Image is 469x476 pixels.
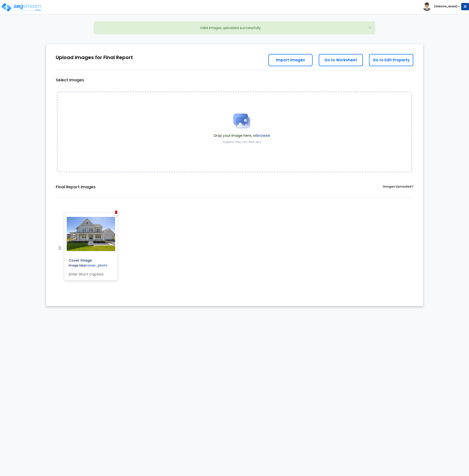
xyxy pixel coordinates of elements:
[368,24,371,31] span: ×
[87,263,107,267] label: cover_photo
[214,133,270,138] span: Drop your image here, or
[412,184,413,189] span: 1
[268,54,313,66] a: Import Images
[56,184,96,190] label: Final Report Images
[256,133,270,138] label: browse
[67,263,109,269] label: Image label:
[368,25,371,30] button: Close
[200,25,261,30] span: Valid images uploaded successfully
[57,245,63,251] img: drag handle
[56,77,84,83] label: Select Images
[369,54,413,66] a: Go to Edit Property
[67,270,115,277] input: Enter Short Caption
[1,2,42,12] img: logo_pro_r.png
[383,184,413,190] label: Images Uploaded:
[423,2,431,11] img: avatar.png
[115,211,118,214] img: Trash Icon
[223,140,261,144] label: Supports: PNG, JPG, JPEG, HEIC
[56,54,133,61] div: Upload Images for Final Report
[434,5,457,8] b: [PERSON_NAME]
[319,54,363,66] a: Go to Worksheet
[229,109,254,133] img: Upload Icon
